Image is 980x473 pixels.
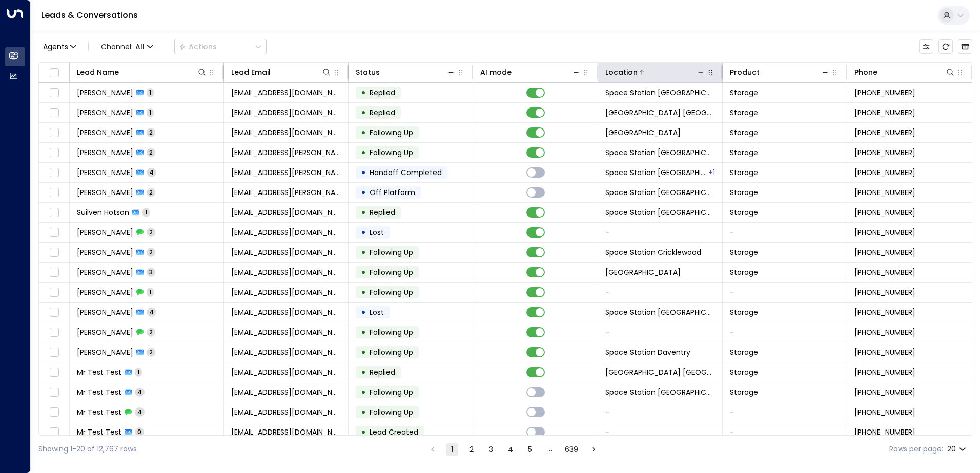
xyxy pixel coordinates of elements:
[854,207,915,218] span: +447849005420
[38,444,137,455] div: Showing 1-20 of 12,767 rows
[370,88,395,98] span: Replied
[854,287,915,297] span: +447917453030
[231,66,271,78] div: Lead Email
[598,223,723,242] td: -
[231,88,341,98] span: gemma_cropley@hotmail.com
[854,367,915,377] span: +447311111111
[147,108,154,117] span: 1
[370,427,418,437] span: Lead Created
[605,88,715,98] span: Space Station Doncaster
[77,66,207,78] div: Lead Name
[48,326,60,339] span: Toggle select row
[48,166,60,179] span: Toggle select row
[135,407,145,416] span: 4
[919,39,933,54] button: Customize
[361,423,366,441] div: •
[605,66,638,78] div: Location
[361,144,366,161] div: •
[605,207,715,218] span: Space Station Brentford
[48,386,60,399] span: Toggle select row
[730,167,758,178] span: Storage
[504,443,517,456] button: Go to page 4
[854,107,915,118] span: +447788378359
[147,248,155,256] span: 2
[730,88,758,98] span: Storage
[97,39,157,54] span: Channel:
[174,39,267,54] div: Button group with a nested menu
[370,407,413,417] span: Following Up
[77,267,133,277] span: Helen Tindall
[605,247,701,257] span: Space Station Cricklewood
[370,307,384,317] span: Lost
[723,322,847,342] td: -
[361,104,366,121] div: •
[48,266,60,279] span: Toggle select row
[723,402,847,422] td: -
[231,127,341,138] span: sales@bluewear.co.uk
[77,66,119,78] div: Lead Name
[370,107,395,118] span: Replied
[361,363,366,381] div: •
[147,328,155,336] span: 2
[605,367,715,377] span: Space Station Castle Bromwich
[147,268,155,276] span: 3
[598,422,723,442] td: -
[361,164,366,181] div: •
[723,422,847,442] td: -
[48,87,60,99] span: Toggle select row
[231,387,341,397] span: test@test.com
[48,286,60,299] span: Toggle select row
[77,387,121,397] span: Mr Test Test
[38,39,80,54] button: Agents
[598,283,723,302] td: -
[723,223,847,242] td: -
[77,367,121,377] span: Mr Test Test
[854,66,955,78] div: Phone
[48,67,60,79] span: Toggle select all
[370,207,395,218] span: Replied
[147,308,156,316] span: 4
[48,126,60,139] span: Toggle select row
[605,267,681,277] span: Space Station Hall Green
[361,244,366,261] div: •
[361,383,366,401] div: •
[480,66,512,78] div: AI mode
[854,267,915,277] span: +447917453030
[231,147,341,158] span: howardallen.allen@gmail.com
[370,227,384,238] span: Lost
[480,66,581,78] div: AI mode
[730,207,758,218] span: Storage
[77,187,133,198] span: Howard Allen
[854,307,915,317] span: +447951495681
[854,327,915,337] span: +447951495681
[48,246,60,259] span: Toggle select row
[854,407,915,417] span: +447311111111
[370,327,413,337] span: Following Up
[889,444,943,455] label: Rows per page:
[147,228,155,236] span: 2
[854,167,915,178] span: +447751049110
[598,402,723,422] td: -
[361,264,366,281] div: •
[48,146,60,159] span: Toggle select row
[947,442,968,457] div: 20
[361,124,366,141] div: •
[356,66,380,78] div: Status
[370,247,413,257] span: Following Up
[370,387,413,397] span: Following Up
[361,204,366,221] div: •
[605,347,690,357] span: Space Station Daventry
[231,427,341,437] span: test@test.com
[77,227,133,238] span: Ugbad Yussuf
[77,147,133,158] span: Howard Allen
[587,443,600,456] button: Go to next page
[231,367,341,377] span: test@test.com
[370,147,413,158] span: Following Up
[231,347,341,357] span: 1950kitch@gmail.com
[147,188,155,197] span: 2
[361,324,366,341] div: •
[854,427,915,437] span: +447311111111
[231,207,341,218] span: suilven.hotson@hotmail.co.uk
[854,387,915,397] span: +447311111111
[605,127,681,138] span: Space Station Slough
